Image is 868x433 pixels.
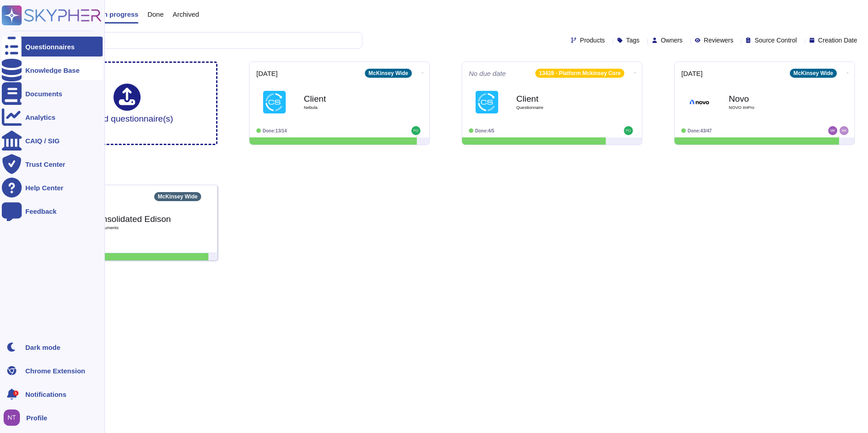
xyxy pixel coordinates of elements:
span: NOVO ImPro [729,105,819,110]
b: Novo [729,94,819,103]
div: Knowledge Base [25,67,80,74]
div: Upload questionnaire(s) [81,84,173,123]
span: Archived [173,11,199,18]
b: Client [304,94,394,103]
img: user [840,126,849,135]
img: user [4,409,20,426]
input: Search by keywords [36,33,362,48]
span: [DATE] [256,70,278,77]
span: No due date [469,70,506,77]
span: Nebula [304,105,394,110]
span: In progress [101,11,138,18]
div: Documents [25,90,62,97]
img: user [411,126,420,135]
span: Done: 13/14 [263,128,287,133]
div: Analytics [25,114,56,121]
img: user [624,126,633,135]
span: Done: 43/47 [688,128,712,133]
div: Help Center [25,184,63,191]
div: 13428 - Platform Mckinsey Core [535,69,624,78]
b: Consolidated Edison [91,215,182,223]
div: Feedback [25,208,57,215]
img: Logo [688,91,711,113]
a: Feedback [2,201,103,221]
img: user [828,126,837,135]
span: Done [147,11,164,18]
span: Questionnaire [516,105,607,110]
div: Dark mode [25,344,61,351]
img: Logo [263,91,286,113]
span: [DATE] [681,70,703,77]
a: Questionnaires [2,37,103,56]
span: 11 document s [91,226,182,230]
div: McKinsey Wide [790,69,837,78]
a: Help Center [2,178,103,198]
span: Reviewers [704,37,733,43]
span: Products [580,37,605,43]
div: McKinsey Wide [365,69,412,78]
a: Documents [2,84,103,104]
div: Questionnaires [25,43,75,50]
div: McKinsey Wide [154,192,201,201]
span: Done: 4/5 [475,128,494,133]
span: Profile [26,414,47,421]
span: Notifications [25,391,66,398]
button: user [2,408,26,428]
div: CAIQ / SIG [25,137,60,144]
div: Trust Center [25,161,65,168]
span: Tags [626,37,640,43]
a: Analytics [2,107,103,127]
span: Owners [661,37,683,43]
span: Creation Date [818,37,857,43]
img: Logo [476,91,498,113]
span: Source Control [755,37,797,43]
b: Client [516,94,607,103]
a: CAIQ / SIG [2,131,103,151]
a: Chrome Extension [2,361,103,381]
div: Chrome Extension [25,367,85,374]
div: 1 [13,391,19,396]
a: Knowledge Base [2,60,103,80]
a: Trust Center [2,154,103,174]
